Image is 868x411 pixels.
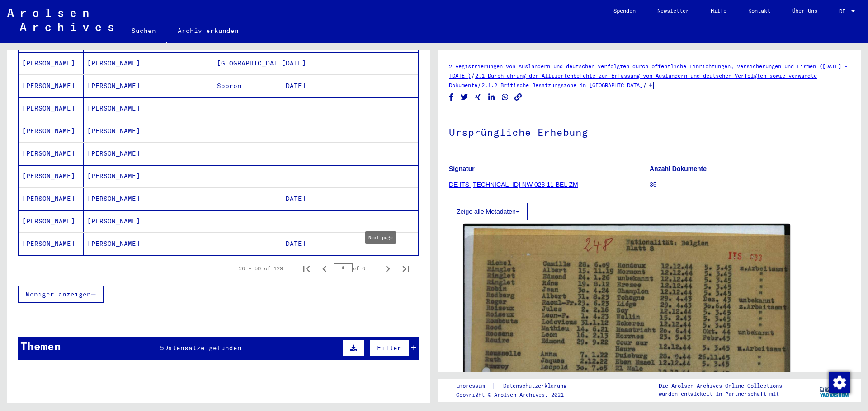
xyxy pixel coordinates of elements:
img: Arolsen_neg.svg [7,9,113,31]
span: / [477,81,481,89]
mat-cell: [PERSON_NAME] [84,188,149,210]
b: Signatur [449,165,475,172]
span: Weniger anzeigen [26,290,91,298]
mat-cell: [PERSON_NAME] [19,143,84,165]
button: Share on Twitter [460,92,469,103]
mat-cell: [DATE] [278,188,343,210]
a: Impressum [456,381,492,391]
mat-cell: Sopron [213,75,278,97]
a: 2 Registrierungen von Ausländern und deutschen Verfolgten durch öffentliche Einrichtungen, Versic... [449,63,848,79]
mat-cell: [PERSON_NAME] [84,52,149,74]
button: Filter [369,339,409,356]
button: Share on Facebook [447,92,456,103]
button: Weniger anzeigen [18,286,104,303]
img: Zustimmung ändern [829,372,850,393]
mat-cell: [PERSON_NAME] [19,97,84,120]
button: Share on WhatsApp [500,92,510,103]
mat-cell: [PERSON_NAME] [84,233,149,255]
a: Suchen [121,20,167,43]
mat-cell: [PERSON_NAME] [19,165,84,187]
b: Anzahl Dokumente [650,165,707,172]
img: yv_logo.png [818,379,852,401]
button: Previous page [316,259,334,277]
button: Share on Xing [473,92,483,103]
button: Next page [379,259,397,277]
a: Datenschutzerklärung [496,381,577,391]
mat-cell: [PERSON_NAME] [84,210,149,232]
span: Filter [377,344,401,352]
h1: Ursprüngliche Erhebung [449,111,850,151]
button: Share on LinkedIn [487,92,496,103]
mat-cell: [PERSON_NAME] [19,120,84,142]
p: 35 [650,180,850,189]
p: wurden entwickelt in Partnerschaft mit [659,390,782,398]
mat-cell: [PERSON_NAME] [19,75,84,97]
mat-cell: [DATE] [278,233,343,255]
a: 2.1 Durchführung der Alliiertenbefehle zur Erfassung von Ausländern und deutschen Verfolgten sowi... [449,72,817,88]
mat-cell: [PERSON_NAME] [19,210,84,232]
span: Datensätze gefunden [164,344,241,352]
p: Die Arolsen Archives Online-Collections [659,382,782,390]
mat-cell: [PERSON_NAME] [84,120,149,142]
button: First page [297,259,316,277]
mat-cell: [DATE] [278,52,343,74]
button: Copy link [514,92,523,103]
mat-cell: [PERSON_NAME] [84,165,149,187]
a: DE ITS [TECHNICAL_ID] NW 023 11 BEL ZM [449,181,578,188]
div: Themen [20,338,61,354]
span: DE [839,8,849,14]
a: 2.1.2 Britische Besatzungszone in [GEOGRAPHIC_DATA] [481,82,643,88]
p: Copyright © Arolsen Archives, 2021 [456,391,577,399]
div: Zustimmung ändern [828,371,850,393]
span: / [643,81,647,89]
div: of 6 [334,264,379,272]
div: 26 – 50 of 129 [239,264,283,272]
mat-cell: [DATE] [278,75,343,97]
mat-cell: [PERSON_NAME] [19,188,84,210]
div: | [456,381,577,391]
mat-cell: [PERSON_NAME] [84,97,149,120]
button: Zeige alle Metadaten [449,203,528,220]
span: / [471,71,475,79]
span: 5 [160,344,164,352]
mat-cell: [PERSON_NAME] [19,52,84,74]
a: Archiv erkunden [167,20,250,42]
button: Last page [397,259,415,277]
mat-cell: [PERSON_NAME] [19,233,84,255]
mat-cell: [GEOGRAPHIC_DATA] [213,52,278,74]
mat-cell: [PERSON_NAME] [84,143,149,165]
mat-cell: [PERSON_NAME] [84,75,149,97]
